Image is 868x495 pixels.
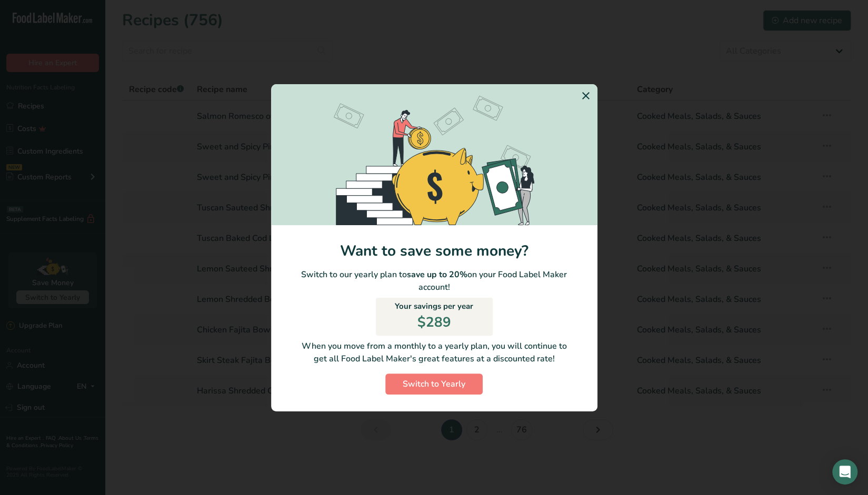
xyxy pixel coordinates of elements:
p: When you move from a monthly to a yearly plan, you will continue to get all Food Label Maker's gr... [280,340,589,365]
p: Your savings per year [395,300,473,312]
span: Switch to Yearly [403,378,465,390]
p: Switch to our yearly plan to on your Food Label Maker account! [271,268,597,294]
b: save up to 20% [407,269,467,280]
button: Switch to Yearly [385,373,483,395]
p: $289 [417,312,451,332]
div: Open Intercom Messenger [832,459,857,484]
h1: Want to save some money? [271,242,597,260]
